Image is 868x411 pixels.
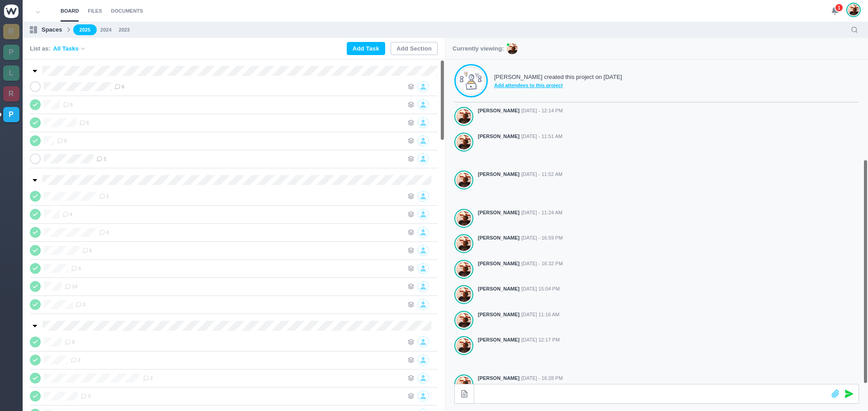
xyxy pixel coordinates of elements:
[119,26,130,34] a: 2023
[453,44,504,53] p: Currently viewing:
[521,107,563,115] span: [DATE] - 12:14 PM
[3,107,19,122] a: P
[478,133,519,140] strong: [PERSON_NAME]
[42,25,62,34] p: Spaces
[521,336,560,344] span: [DATE] 12:17 PM
[457,172,471,188] img: Antonio Lopes
[391,42,438,55] button: Add Section
[521,133,562,140] span: [DATE] - 11:51 AM
[457,211,471,226] img: Antonio Lopes
[478,260,519,268] strong: [PERSON_NAME]
[478,374,519,382] strong: [PERSON_NAME]
[457,338,471,353] img: Antonio Lopes
[457,134,471,150] img: Antonio Lopes
[521,171,562,178] span: [DATE] - 11:52 AM
[460,71,482,90] img: No messages
[457,287,471,302] img: Antonio Lopes
[478,107,519,115] strong: [PERSON_NAME]
[457,313,471,328] img: Antonio Lopes
[457,236,471,251] img: Antonio Lopes
[30,26,37,33] img: spaces
[3,65,19,81] a: L
[478,285,519,293] strong: [PERSON_NAME]
[521,260,563,268] span: [DATE] - 16:32 PM
[507,43,518,54] img: AL
[521,374,563,382] span: [DATE] - 16:28 PM
[457,109,471,124] img: Antonio Lopes
[3,45,19,60] a: P
[521,209,562,217] span: [DATE] - 11:24 AM
[457,262,471,277] img: Antonio Lopes
[835,3,844,12] span: 1
[100,26,111,34] a: 2024
[73,24,97,36] a: 2025
[521,234,563,242] span: [DATE] - 16:59 PM
[478,209,519,217] strong: [PERSON_NAME]
[347,42,385,55] button: Add Task
[521,285,560,293] span: [DATE] 15:04 PM
[478,234,519,242] strong: [PERSON_NAME]
[478,311,519,319] strong: [PERSON_NAME]
[478,171,519,178] strong: [PERSON_NAME]
[521,311,559,319] span: [DATE] 11:16 AM
[53,44,79,53] span: All Tasks
[3,86,19,102] a: R
[3,24,19,39] a: R
[848,4,859,16] img: Antonio Lopes
[494,73,622,82] p: [PERSON_NAME] created this project on [DATE]
[30,44,86,53] div: List as:
[4,5,19,18] img: winio
[494,82,622,89] span: Add attendees to this project
[478,336,519,344] strong: [PERSON_NAME]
